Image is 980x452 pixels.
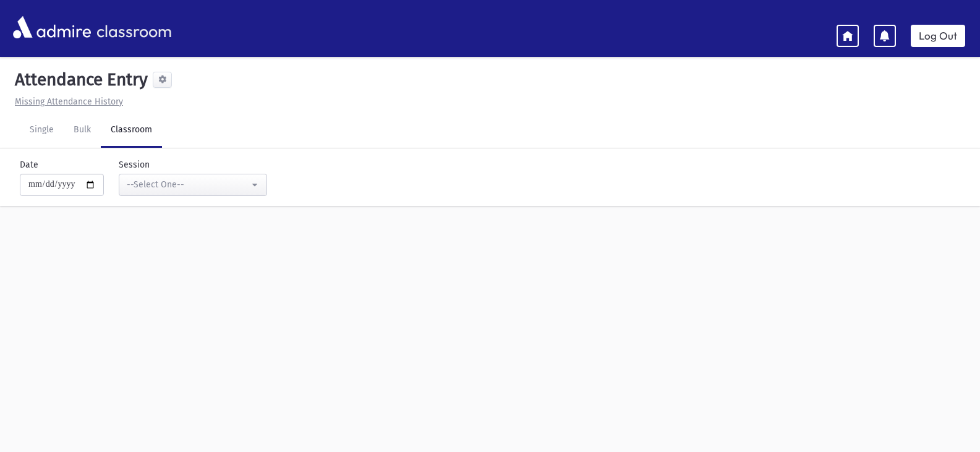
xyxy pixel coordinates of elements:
img: AdmirePro [10,13,94,41]
label: Date [20,158,38,171]
a: Classroom [101,113,162,148]
a: Single [20,113,64,148]
h5: Attendance Entry [10,69,148,90]
a: Missing Attendance History [10,96,123,107]
button: --Select One-- [119,174,267,196]
a: Bulk [64,113,101,148]
label: Session [119,158,150,171]
div: --Select One-- [127,178,249,191]
u: Missing Attendance History [15,96,123,107]
span: classroom [94,11,172,44]
a: Log Out [911,25,965,47]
